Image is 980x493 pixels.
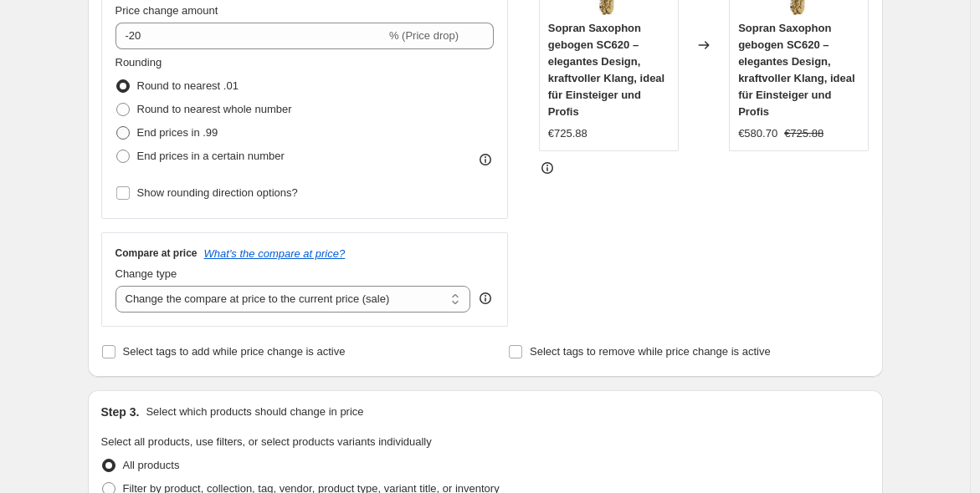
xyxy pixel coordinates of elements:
span: Select tags to add while price change is active [123,345,346,358]
span: % (Price drop) [389,29,459,42]
span: Sopran Saxophon gebogen SC620 – elegantes Design, kraftvoller Klang, ideal für Einsteiger und Profis [548,22,664,118]
input: -15 [115,23,386,49]
span: Change type [115,267,177,280]
span: End prices in .99 [137,126,218,139]
div: €725.88 [548,125,587,142]
span: All products [123,459,180,471]
span: End prices in a certain number [137,150,285,162]
span: Sopran Saxophon gebogen SC620 – elegantes Design, kraftvoller Klang, ideal für Einsteiger und Profis [738,22,854,118]
h3: Compare at price [115,246,198,260]
span: Select all products, use filters, or select products variants individually [101,435,432,448]
p: Select which products should change in price [146,404,363,420]
span: Round to nearest whole number [137,103,292,115]
div: €580.70 [738,125,777,142]
button: What's the compare at price? [204,247,346,260]
span: Round to nearest .01 [137,79,239,92]
div: help [477,290,494,307]
span: Select tags to remove while price change is active [530,345,771,358]
strike: €725.88 [784,125,824,142]
span: Show rounding direction options? [137,186,298,199]
span: Rounding [115,56,162,69]
h2: Step 3. [101,404,140,420]
span: Price change amount [115,4,218,17]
